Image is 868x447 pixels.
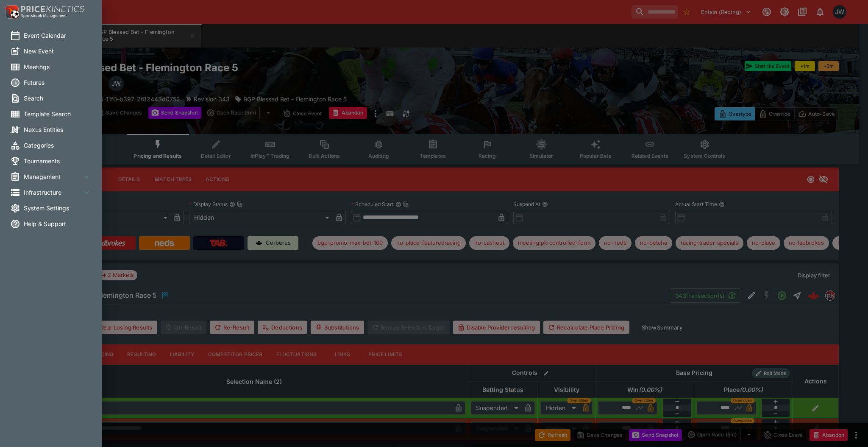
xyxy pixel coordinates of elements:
[21,6,84,12] img: PriceKinetics
[24,78,92,87] span: Futures
[24,219,92,228] span: Help & Support
[24,125,92,134] span: Nexus Entities
[24,156,92,165] span: Tournaments
[24,188,81,197] span: Infrastructure
[24,62,92,71] span: Meetings
[24,31,92,40] span: Event Calendar
[3,3,19,20] img: PriceKinetics Logo
[21,14,67,18] img: Sportsbook Management
[24,47,92,56] span: New Event
[24,141,92,150] span: Categories
[24,94,92,103] span: Search
[24,109,92,118] span: Template Search
[24,204,92,212] span: System Settings
[24,172,81,181] span: Management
